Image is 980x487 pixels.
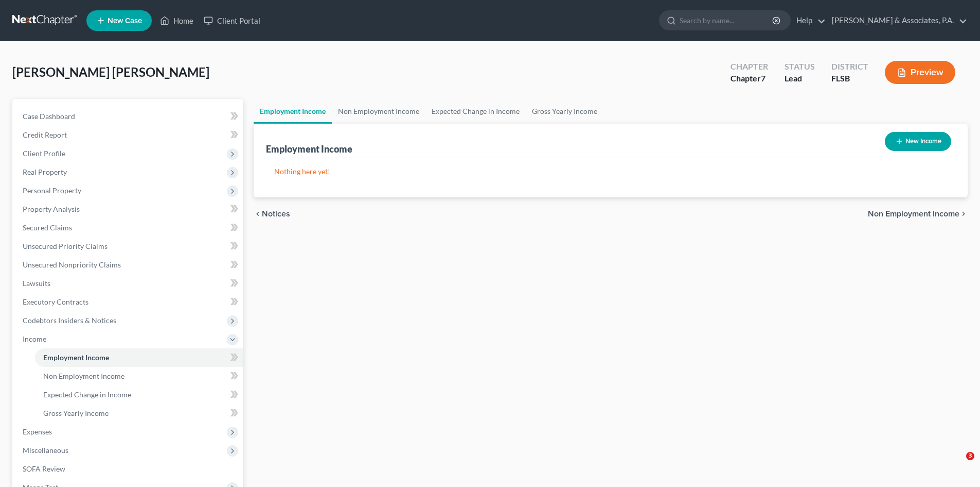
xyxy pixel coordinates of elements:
input: Search by name... [680,11,774,30]
span: Client Profile [23,149,65,158]
button: chevron_left Notices [254,210,290,218]
a: Employment Income [254,99,332,124]
p: Nothing here yet! [274,166,947,177]
span: Non Employment Income [868,210,959,218]
a: Unsecured Priority Claims [14,237,243,256]
span: Unsecured Priority Claims [23,242,108,250]
a: Credit Report [14,126,243,144]
span: Personal Property [23,186,81,195]
span: Real Property [23,167,67,176]
a: Case Dashboard [14,107,243,126]
a: Gross Yearly Income [35,404,243,423]
span: Executory Contracts [23,297,88,306]
i: chevron_right [959,210,968,218]
div: Chapter [730,61,768,73]
a: Employment Income [35,348,243,367]
span: Expenses [23,427,52,436]
a: Non Employment Income [332,99,425,124]
div: Lead [785,73,815,85]
div: Employment Income [266,143,352,155]
a: Expected Change in Income [425,99,526,124]
div: FLSB [831,73,868,85]
a: Lawsuits [14,274,243,293]
i: chevron_left [254,210,262,218]
a: Executory Contracts [14,293,243,311]
span: Expected Change in Income [43,390,131,399]
div: Status [785,61,815,73]
span: [PERSON_NAME] [PERSON_NAME] [12,64,209,79]
span: New Case [108,17,142,25]
span: 7 [761,73,765,83]
div: District [831,61,868,73]
span: Codebtors Insiders & Notices [23,316,116,325]
span: Gross Yearly Income [43,409,109,417]
span: Credit Report [23,130,67,139]
span: SOFA Review [23,464,65,473]
a: Expected Change in Income [35,385,243,404]
a: Client Portal [199,11,265,30]
a: Unsecured Nonpriority Claims [14,256,243,274]
a: SOFA Review [14,460,243,478]
a: Non Employment Income [35,367,243,385]
span: Miscellaneous [23,446,68,455]
span: Property Analysis [23,205,80,213]
span: Notices [262,210,290,218]
div: Chapter [730,73,768,85]
span: Employment Income [43,353,109,362]
a: Property Analysis [14,200,243,219]
button: Non Employment Income chevron_right [868,210,968,218]
a: Secured Claims [14,219,243,237]
a: Home [155,11,199,30]
span: Secured Claims [23,223,72,232]
iframe: Intercom live chat [945,452,970,477]
button: Preview [885,61,955,84]
span: Non Employment Income [43,372,124,380]
a: [PERSON_NAME] & Associates, P.A. [827,11,967,30]
a: Help [791,11,826,30]
span: Case Dashboard [23,112,75,121]
button: New Income [885,132,951,151]
a: Gross Yearly Income [526,99,603,124]
span: Unsecured Nonpriority Claims [23,260,121,269]
span: Lawsuits [23,279,50,288]
span: Income [23,334,46,343]
span: 3 [966,452,974,460]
